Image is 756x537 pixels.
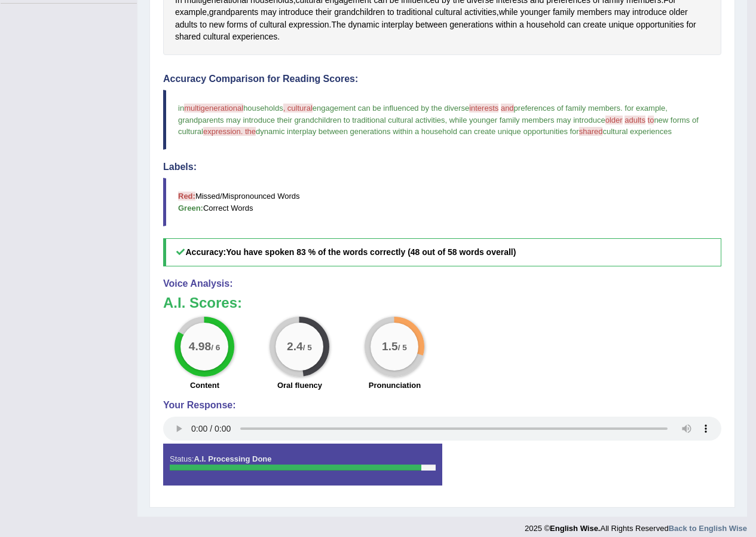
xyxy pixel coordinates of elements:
[620,104,623,113] span: .
[178,104,184,113] span: in
[525,517,747,534] div: 2025 © All Rights Reserved
[209,6,259,19] span: Click to see word definition
[184,104,243,113] span: multigenerational
[212,343,221,352] small: / 6
[636,19,684,31] span: Click to see word definition
[583,19,607,31] span: Click to see word definition
[175,6,207,19] span: Click to see word definition
[279,6,314,19] span: Click to see word definition
[614,6,630,19] span: Click to see word definition
[387,6,394,19] span: Click to see word definition
[243,104,283,113] span: households
[567,19,581,31] span: Click to see word definition
[175,31,201,43] span: Click to see word definition
[550,524,600,533] strong: English Wise.
[256,127,579,136] span: dynamic interplay between generations within a household can create unique opportunities for
[445,116,448,125] span: ,
[178,204,203,213] b: Green:
[163,74,721,84] h4: Accuracy Comparison for Reading Scores:
[283,104,313,113] span: , cultural
[625,116,645,125] span: adults
[303,343,312,352] small: / 5
[398,343,407,352] small: / 5
[203,31,230,43] span: Click to see word definition
[175,19,197,31] span: Click to see word definition
[313,104,469,113] span: engagement can be influenced by the diverse
[608,19,633,31] span: Click to see word definition
[625,104,665,113] span: for example
[250,19,257,31] span: Click to see word definition
[577,6,611,19] span: Click to see word definition
[163,444,442,486] div: Status:
[226,247,516,257] b: You have spoken 83 % of the words correctly (48 out of 58 words overall)
[514,104,620,113] span: preferences of family members
[178,116,700,136] span: new forms of cultural
[501,104,514,113] span: and
[415,19,447,31] span: Click to see word definition
[449,116,605,125] span: while younger family members may introduce
[435,6,462,19] span: Click to see word definition
[686,19,696,31] span: Click to see word definition
[163,178,721,226] blockquote: Missed/Mispronounced Words Correct Words
[194,454,271,463] strong: A.I. Processing Done
[287,340,304,353] big: 2.4
[527,19,565,31] span: Click to see word definition
[669,524,747,533] a: Back to English Wise
[648,116,654,125] span: to
[396,6,433,19] span: Click to see word definition
[200,19,207,31] span: Click to see word definition
[163,238,721,266] h5: Accuracy:
[209,19,225,31] span: Click to see word definition
[579,127,603,136] span: shared
[464,6,497,19] span: Click to see word definition
[316,6,332,19] span: Click to see word definition
[632,6,667,19] span: Click to see word definition
[190,380,219,391] label: Content
[495,19,517,31] span: Click to see word definition
[553,6,575,19] span: Click to see word definition
[519,19,524,31] span: Click to see word definition
[178,192,195,201] b: Red:
[259,19,286,31] span: Click to see word definition
[382,340,399,353] big: 1.5
[332,19,346,31] span: Click to see word definition
[203,127,256,136] span: expression. the
[261,6,276,19] span: Click to see word definition
[449,19,493,31] span: Click to see word definition
[602,127,672,136] span: cultural experiences
[334,6,385,19] span: Click to see word definition
[163,400,721,411] h4: Your Response:
[382,19,414,31] span: Click to see word definition
[178,116,445,125] span: grandparents may introduce their grandchildren to traditional cultural activities
[499,6,518,19] span: Click to see word definition
[189,340,211,353] big: 4.98
[520,6,550,19] span: Click to see word definition
[348,19,379,31] span: Click to see word definition
[227,19,247,31] span: Click to see word definition
[605,116,623,125] span: older
[277,380,322,391] label: Oral fluency
[665,104,668,113] span: ,
[163,162,721,172] h4: Labels:
[469,104,498,113] span: interests
[369,380,421,391] label: Pronunciation
[232,31,278,43] span: Click to see word definition
[289,19,329,31] span: Click to see word definition
[669,6,688,19] span: Click to see word definition
[163,295,242,311] b: A.I. Scores:
[163,278,721,289] h4: Voice Analysis:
